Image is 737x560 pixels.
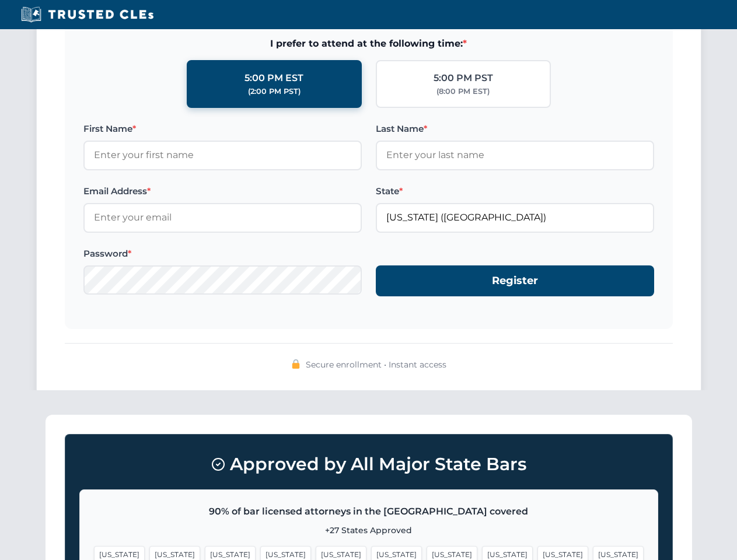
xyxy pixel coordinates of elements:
[376,184,654,198] label: State
[248,86,301,97] div: (2:00 PM PST)
[83,122,362,136] label: First Name
[83,184,362,198] label: Email Address
[376,122,654,136] label: Last Name
[291,359,301,369] img: 🔒
[83,36,654,51] span: I prefer to attend at the following time:
[83,203,362,232] input: Enter your email
[83,247,362,261] label: Password
[244,71,303,86] div: 5:00 PM EST
[434,71,493,86] div: 5:00 PM PST
[306,358,446,371] span: Secure enrollment • Instant access
[376,203,654,232] input: Florida (FL)
[18,6,157,23] img: Trusted CLEs
[376,265,654,296] button: Register
[376,141,654,170] input: Enter your last name
[94,504,644,519] p: 90% of bar licensed attorneys in the [GEOGRAPHIC_DATA] covered
[436,86,490,97] div: (8:00 PM EST)
[83,141,362,170] input: Enter your first name
[94,524,644,537] p: +27 States Approved
[79,449,658,480] h3: Approved by All Major State Bars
